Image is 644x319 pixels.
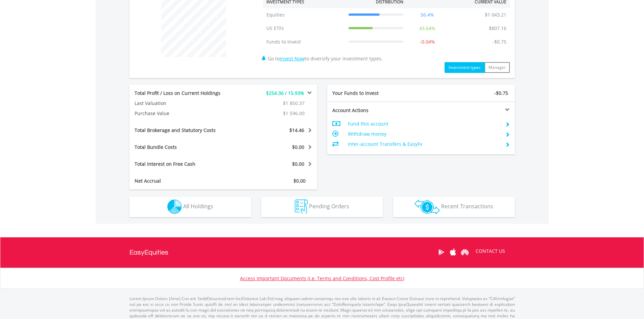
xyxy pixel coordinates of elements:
[240,275,404,282] a: Access Important Documents (i.e. Terms and Conditions, Cost Profile etc)
[348,129,500,139] td: Withdraw money
[289,127,304,133] span: $14.46
[129,90,239,97] div: Total Profit / Loss on Current Holdings
[261,197,383,217] button: Pending Orders
[447,242,459,263] a: Apple
[485,22,510,35] td: $807.16
[407,8,448,22] td: 56.4%
[129,127,239,134] div: Total Brokerage and Statutory Costs
[129,110,223,117] div: Purchase Value
[481,8,510,22] td: $1 043.21
[283,100,305,106] span: $1 850.37
[292,161,304,167] span: $0.00
[435,242,447,263] a: Google Play
[489,35,510,49] td: -$0.75
[484,62,510,73] button: Manager
[292,144,304,150] span: $0.00
[129,197,251,217] button: All Holdings
[327,90,421,97] div: Your Funds to Invest
[295,200,308,214] img: pending_instructions-wht.png
[263,22,345,35] td: US ETFs
[407,22,448,35] td: 43.64%
[348,139,500,149] td: Inter-account Transfers & EasyFx
[494,90,508,96] span: -$0.75
[348,119,500,129] td: Fund this account
[263,35,345,49] td: Funds to Invest
[393,197,515,217] button: Recent Transactions
[129,161,239,167] div: Total Interest on Free Cash
[327,107,421,114] div: Account Actions
[459,242,471,263] a: Huawei
[407,35,448,49] td: -0.04%
[283,110,305,116] span: $1 596.00
[280,55,305,62] a: Invest Now
[167,200,182,214] img: holdings-wht.png
[293,178,306,184] span: $0.00
[129,178,239,184] div: Net Accrual
[441,203,493,210] span: Recent Transactions
[129,100,223,107] div: Last Valuation
[266,90,304,96] span: $254.36 / 15.93%
[129,144,239,151] div: Total Bundle Costs
[129,237,168,268] a: EasyEquities
[183,203,213,210] span: All Holdings
[471,242,510,261] a: CONTACT US
[445,62,485,73] button: Investment types
[309,203,349,210] span: Pending Orders
[263,8,345,22] td: Equities
[414,200,440,214] img: transactions-zar-wht.png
